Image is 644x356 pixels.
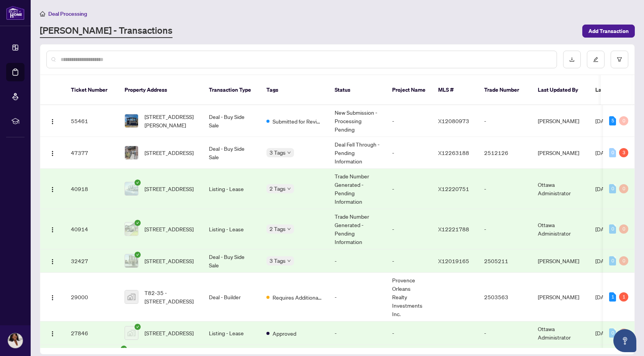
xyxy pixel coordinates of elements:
div: 0 [619,224,628,234]
img: Logo [49,259,56,265]
td: Deal Fell Through - Pending Information [329,137,386,169]
td: New Submission - Processing Pending [329,105,386,137]
td: Listing - Lease [203,321,260,345]
td: Deal - Buy Side Sale [203,249,260,273]
img: Logo [49,150,56,157]
td: Provence Orleans Realty Investments Inc. [386,273,432,321]
span: filter [617,57,622,62]
div: 1 [619,292,628,302]
th: Project Name [386,75,432,105]
th: Ticket Number [65,75,118,105]
span: [STREET_ADDRESS] [145,257,194,265]
td: Deal - Buy Side Sale [203,105,260,137]
span: [DATE] [595,257,612,264]
span: 3 Tags [269,256,286,265]
span: [STREET_ADDRESS] [145,185,194,193]
td: - [478,105,532,137]
div: 0 [609,184,616,193]
td: 40914 [65,209,118,249]
td: [PERSON_NAME] [532,249,589,273]
span: edit [593,57,598,62]
button: edit [587,51,605,68]
span: check-circle [121,346,127,352]
td: - [386,209,432,249]
img: Logo [49,295,56,301]
span: X12080973 [438,117,469,124]
div: 0 [619,116,628,125]
td: Listing - Lease [203,209,260,249]
img: logo [6,6,25,20]
span: down [287,187,291,191]
button: Logo [46,327,59,339]
div: 0 [609,328,616,338]
td: [PERSON_NAME] [532,137,589,169]
span: X12019165 [438,257,469,264]
img: thumbnail-img [125,290,138,303]
td: - [386,137,432,169]
button: download [563,51,581,68]
img: Logo [49,227,56,233]
span: X12221788 [438,226,469,232]
td: Ottawa Administrator [532,169,589,209]
span: Approved [273,329,296,338]
span: down [287,259,291,263]
span: X12220751 [438,185,469,192]
img: thumbnail-img [125,146,138,159]
div: 0 [609,224,616,234]
div: 0 [619,256,628,265]
td: 32427 [65,249,118,273]
td: - [478,169,532,209]
div: 1 [609,292,616,302]
span: check-circle [135,252,141,258]
button: filter [611,51,628,68]
td: Deal - Builder [203,273,260,321]
span: [DATE] [595,117,612,124]
td: 55461 [65,105,118,137]
td: Trade Number Generated - Pending Information [329,209,386,249]
td: 47377 [65,137,118,169]
button: Logo [46,291,59,303]
td: 2505211 [478,249,532,273]
td: - [478,321,532,345]
th: Transaction Type [203,75,260,105]
th: Tags [260,75,329,105]
span: [STREET_ADDRESS] [145,148,194,157]
td: - [478,209,532,249]
img: Profile Icon [8,333,23,348]
th: MLS # [432,75,478,105]
div: 0 [609,148,616,157]
span: download [569,57,575,62]
span: check-circle [135,220,141,226]
td: - [386,249,432,273]
img: Logo [49,331,56,337]
button: Logo [46,115,59,127]
span: [DATE] [595,149,612,156]
button: Logo [46,183,59,195]
img: thumbnail-img [125,254,138,267]
span: down [287,227,291,231]
img: Logo [49,119,56,125]
td: 2512126 [478,137,532,169]
button: Add Transaction [582,25,635,38]
span: down [287,151,291,155]
span: Last Modified Date [595,86,642,94]
span: [STREET_ADDRESS] [145,329,194,337]
div: 0 [609,256,616,265]
button: Logo [46,147,59,159]
div: 3 [619,148,628,157]
th: Status [329,75,386,105]
td: Deal - Buy Side Sale [203,137,260,169]
button: Logo [46,255,59,267]
span: [DATE] [595,185,612,192]
th: Property Address [118,75,203,105]
td: [PERSON_NAME] [532,273,589,321]
div: 0 [619,184,628,193]
th: Last Updated By [532,75,589,105]
td: - [329,273,386,321]
td: Ottawa Administrator [532,321,589,345]
td: 29000 [65,273,118,321]
td: 2503563 [478,273,532,321]
span: Add Transaction [588,25,629,37]
div: 5 [609,116,616,125]
div: 0 [619,328,628,338]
